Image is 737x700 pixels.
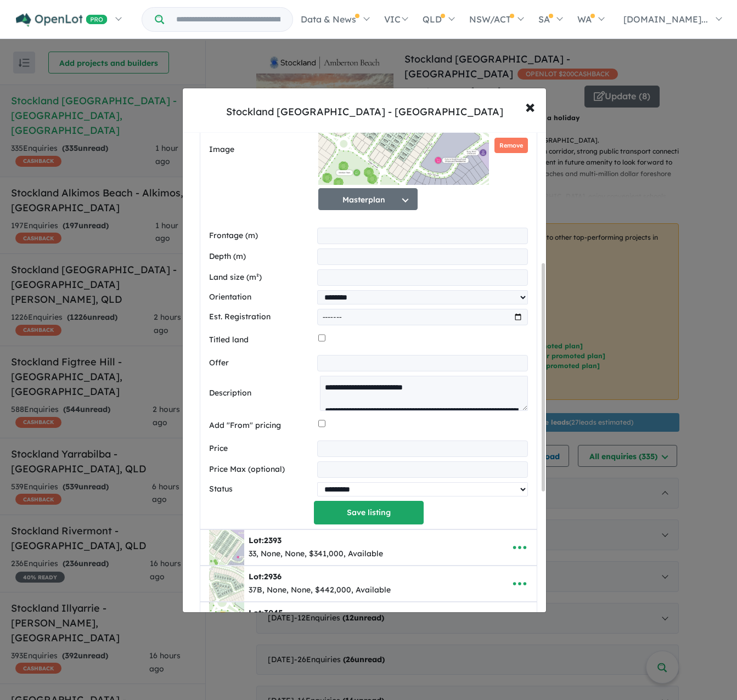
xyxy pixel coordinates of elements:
span: × [525,94,535,118]
div: 33, None, None, $341,000, Available [249,547,383,561]
input: Try estate name, suburb, builder or developer [166,8,290,31]
span: 3045 [264,608,283,618]
b: Lot: [249,608,283,618]
button: Remove [494,138,528,154]
label: Orientation [209,291,313,304]
label: Frontage (m) [209,229,313,242]
label: Description [209,387,316,400]
img: Stockland%20Amberton%20Beach%20-%20Eglinton%20-%20Lot%202936___1757478249.PNG [209,566,244,601]
div: 37B, None, None, $442,000, Available [249,584,391,597]
label: Price Max (optional) [209,463,313,476]
b: Lot: [249,535,282,545]
div: Stockland [GEOGRAPHIC_DATA] - [GEOGRAPHIC_DATA] [226,105,503,119]
label: Titled land [209,334,314,347]
img: Stockland%20Amberton%20Beach%20-%20Eglinton%20-%20Lot%202393___1757478169.PNG [209,530,244,565]
label: Add "From" pricing [209,419,314,432]
label: Depth (m) [209,250,313,263]
label: Status [209,483,313,496]
span: [DOMAIN_NAME]... [623,14,708,25]
label: Est. Registration [209,311,313,324]
label: Price [209,442,313,455]
button: Masterplan [318,188,418,210]
img: Openlot PRO Logo White [16,13,108,27]
label: Offer [209,357,313,370]
span: 2393 [264,535,282,545]
label: Image [209,143,314,156]
span: 2936 [264,572,282,582]
img: Stockland%20Amberton%20Beach%20-%20Eglinton%20-%20Lot%203045___1757478534.PNG [209,602,244,637]
button: Save listing [314,501,424,524]
label: Land size (m²) [209,271,313,284]
b: Lot: [249,572,282,582]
